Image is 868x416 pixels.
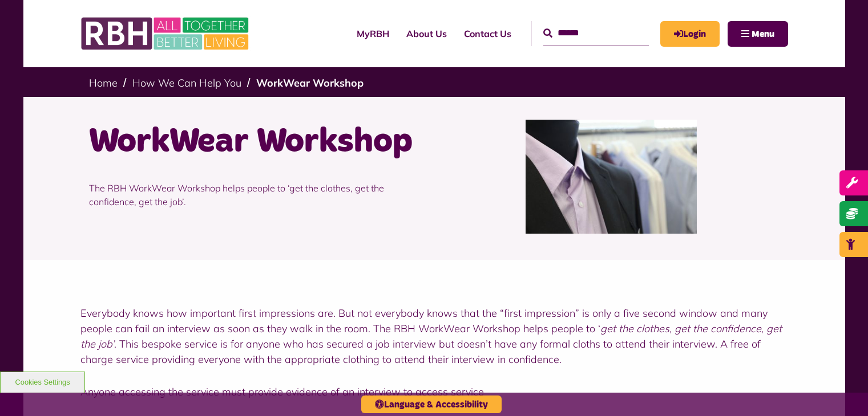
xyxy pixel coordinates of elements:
span: Menu [752,30,774,39]
a: About Us [398,18,455,49]
p: The RBH WorkWear Workshop helps people to ‘get the clothes, get the confidence, get the job’. [89,164,426,226]
button: Language & Accessibility [361,395,502,413]
iframe: Netcall Web Assistant for live chat [817,365,868,416]
a: How We Can Help You [132,76,241,89]
a: MyRBH [348,18,398,49]
h1: WorkWear Workshop [89,120,426,164]
p: Everybody knows how important first impressions are. But not everybody knows that the “first impr... [80,305,788,367]
img: RBH [80,11,252,56]
a: WorkWear Workshop [256,76,364,89]
a: Contact Us [455,18,520,49]
img: Workwear Shop 1 [526,120,697,234]
p: Anyone accessing the service must provide evidence of an interview to access service [80,384,788,399]
button: Navigation [728,21,788,47]
em: get the clothes, get the confidence, get the job’ [80,322,782,350]
a: Home [89,76,118,89]
a: MyRBH [660,21,720,47]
